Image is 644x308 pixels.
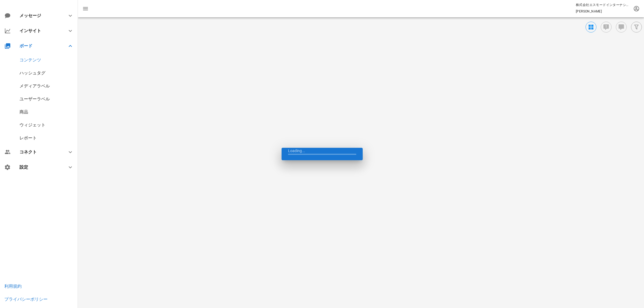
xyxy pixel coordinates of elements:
a: レポート [19,135,37,140]
a: メディアラベル [19,83,50,89]
div: メッセージ [19,13,58,18]
a: ハッシュタグ [19,70,45,76]
a: コンテンツ [19,57,41,63]
a: ウィジェット [19,122,45,127]
div: インサイト [19,28,61,33]
a: 商品 [19,109,28,114]
a: 利用規約 [4,284,22,289]
div: 設定 [19,165,61,170]
div: ボード [19,43,61,48]
a: ユーザーラベル [19,96,50,101]
p: 株式会社エスモードインターナショナル [576,2,630,8]
a: プライバシーポリシー [4,297,48,302]
div: コネクト [19,149,61,155]
div: Loading... [282,148,363,160]
p: [PERSON_NAME] [576,9,630,14]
